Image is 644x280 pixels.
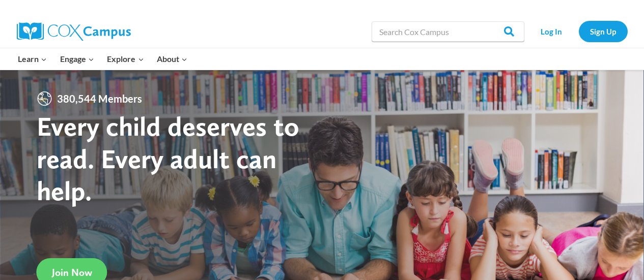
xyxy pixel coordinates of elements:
[529,21,628,42] nav: Secondary Navigation
[60,52,94,66] span: Engage
[52,266,92,278] span: Join Now
[107,52,144,66] span: Explore
[372,21,524,42] input: Search Cox Campus
[17,22,131,41] img: Cox Campus
[53,90,146,107] span: 380,544 Members
[529,21,574,42] a: Log In
[37,110,299,207] strong: Every child deserves to read. Every adult can help.
[157,52,187,66] span: About
[18,52,47,66] span: Learn
[579,21,628,42] a: Sign Up
[12,48,194,70] nav: Primary Navigation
